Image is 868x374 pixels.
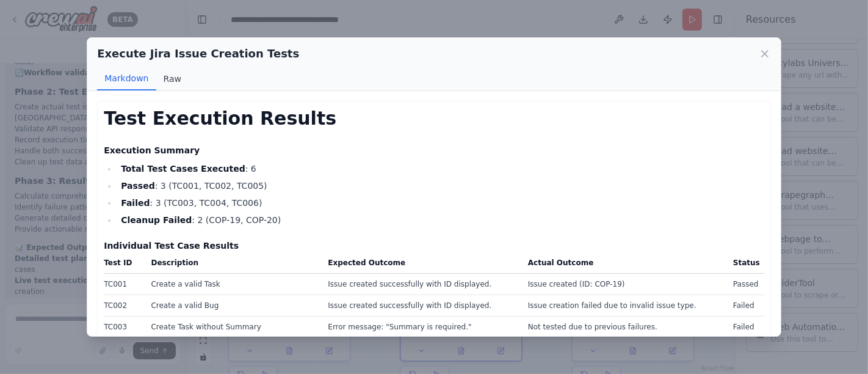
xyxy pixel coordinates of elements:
th: Actual Outcome [521,257,726,274]
th: Status [726,257,764,274]
button: Markdown [97,67,156,90]
th: Expected Outcome [320,257,521,274]
strong: Total Test Cases Executed [121,164,245,174]
td: Issue creation failed due to invalid issue type. [521,295,726,317]
li: : 3 (TC003, TC004, TC006) [117,196,764,210]
strong: Cleanup Failed [121,215,192,225]
td: Error message: "Summary is required." [320,317,521,338]
td: Issue created successfully with ID displayed. [320,295,521,317]
td: Not tested due to previous failures. [521,317,726,338]
li: : 6 [117,161,764,176]
li: : 3 (TC001, TC002, TC005) [117,178,764,193]
strong: Failed [121,198,150,208]
strong: Passed [121,181,155,191]
button: Raw [156,67,189,90]
h1: Test Execution Results [104,108,764,130]
h2: Execute Jira Issue Creation Tests [97,45,299,62]
td: Issue created successfully with ID displayed. [320,274,521,295]
h4: Execution Summary [104,144,764,156]
td: Create a valid Task [143,274,320,295]
td: Issue created (ID: COP-19) [521,274,726,295]
li: : 2 (COP-19, COP-20) [117,213,764,227]
td: TC002 [104,295,143,317]
td: TC001 [104,274,143,295]
td: Failed [726,295,764,317]
td: Create Task without Summary [143,317,320,338]
td: TC003 [104,317,143,338]
td: Failed [726,317,764,338]
th: Test ID [104,257,143,274]
td: Passed [726,274,764,295]
td: Create a valid Bug [143,295,320,317]
th: Description [143,257,320,274]
h4: Individual Test Case Results [104,240,764,252]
